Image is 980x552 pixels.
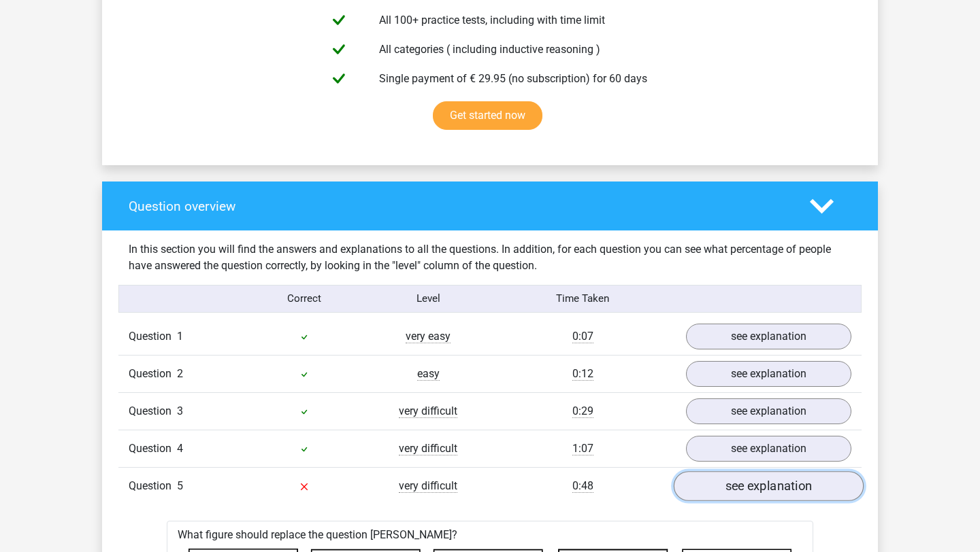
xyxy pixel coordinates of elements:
a: see explanation [686,361,851,387]
a: Get started now [433,101,542,130]
span: Question [129,441,177,457]
span: very difficult [399,479,457,493]
span: 0:12 [572,367,593,381]
a: see explanation [686,398,851,424]
span: 4 [177,442,183,455]
span: 0:07 [572,330,593,343]
a: see explanation [686,436,851,462]
div: Correct [243,291,367,307]
div: Level [366,291,490,307]
span: 0:48 [572,479,593,493]
span: very difficult [399,404,457,418]
a: see explanation [686,324,851,349]
span: Question [129,478,177,494]
span: Question [129,328,177,345]
span: very difficult [399,442,457,455]
span: Question [129,403,177,419]
span: easy [417,367,440,381]
div: Time Taken [490,291,676,307]
span: 1 [177,330,183,343]
span: very easy [406,330,451,343]
span: 5 [177,479,183,492]
span: 2 [177,367,183,380]
a: see explanation [674,471,864,501]
h4: Question overview [129,199,789,214]
span: 0:29 [572,404,593,418]
span: 1:07 [572,442,593,455]
span: 3 [177,404,183,417]
span: Question [129,366,177,382]
div: In this section you will find the answers and explanations to all the questions. In addition, for... [118,241,862,274]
